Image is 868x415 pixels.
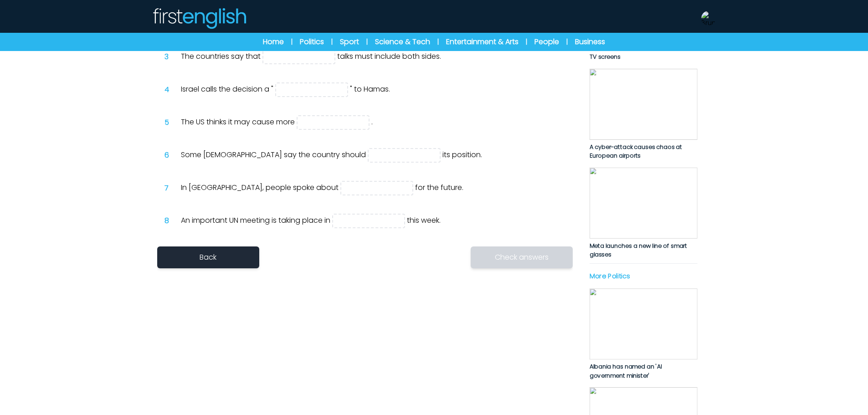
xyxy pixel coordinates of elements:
span: | [291,37,293,46]
div: In [GEOGRAPHIC_DATA], people spoke about for the future. [181,181,565,195]
a: Science & Tech [375,36,430,47]
div: 7 [164,183,175,194]
span: Meta launches a new line of smart glasses [589,241,687,259]
img: Logo [152,7,247,29]
img: PJl9VkwkmoiLmIwr0aEIaWRaighPRt04lbkCKz6d.jpg [589,288,697,359]
p: More Politics [589,271,697,281]
img: JQsL3KWEgEu7dnoNYo7CWeoSdwcM0V4ECiitipN5.jpg [589,168,697,239]
span: Albania has named an 'AI government minister' [589,363,661,380]
a: Meta launches a new line of smart glasses [589,168,697,259]
span: A cyber-attack causes chaos at European airports [589,143,682,160]
div: The US thinks it may cause more . [181,115,565,130]
div: Some [DEMOGRAPHIC_DATA] say the country should its position. [181,148,565,163]
div: 5 [164,117,175,128]
a: Politics [300,36,324,47]
a: Business [575,36,605,47]
span: | [566,37,568,46]
div: 3 [164,51,175,62]
span: Check answers [495,252,549,263]
div: 6 [164,150,175,161]
div: An important UN meeting is taking place in this week. [181,214,565,228]
img: Bruno Silva [701,11,716,26]
a: Back [157,246,259,268]
div: 4 [164,84,175,95]
a: People [534,36,559,47]
a: Entertainment & Arts [446,36,519,47]
button: Check answers [471,246,573,268]
span: | [526,37,527,46]
div: Israel calls the decision a " " to Hamas. [181,82,565,97]
div: 8 [164,215,175,226]
span: [PERSON_NAME] returns to American TV screens [589,44,690,61]
a: Albania has named an 'AI government minister' [589,288,697,380]
a: Home [263,36,284,47]
div: The countries say that talks must include both sides. [181,50,565,64]
a: Sport [340,36,359,47]
span: | [366,37,368,46]
span: | [437,37,439,46]
span: | [331,37,333,46]
a: A cyber-attack causes chaos at European airports [589,69,697,160]
img: PO0bDhNOrIdDgExna1JM4j7x6YBU1TOSXvNWk307.jpg [589,69,697,140]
